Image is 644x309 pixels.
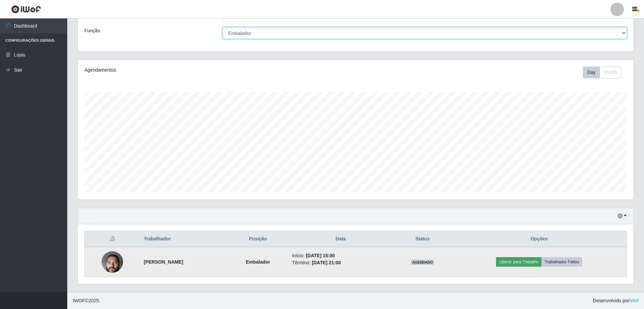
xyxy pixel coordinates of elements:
th: Data [288,231,393,247]
li: Término: [292,259,389,266]
th: Status [393,231,452,247]
button: Day [583,67,600,78]
button: Trabalhador Faltou [541,257,582,267]
li: Início: [292,252,389,259]
img: 1750593066076.jpeg [102,238,123,286]
strong: [PERSON_NAME] [144,259,183,265]
th: Trabalhador [140,231,228,247]
th: Posição [228,231,288,247]
span: AGENDADO [411,260,434,265]
button: Liberar para Trabalho [496,257,541,267]
a: iWof [629,298,639,303]
div: Agendamentos [84,67,305,74]
time: [DATE] 21:00 [312,260,341,265]
div: First group [583,67,621,78]
img: CoreUI Logo [11,5,41,13]
span: Desenvolvido por [593,297,639,304]
button: Month [600,67,621,78]
th: Opções [452,231,627,247]
span: IWOF [73,298,85,303]
span: © 2025 . [73,297,100,304]
strong: Embalador [246,259,270,265]
div: Toolbar with button groups [583,67,627,78]
time: [DATE] 15:00 [306,253,335,258]
label: Função [84,27,100,34]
